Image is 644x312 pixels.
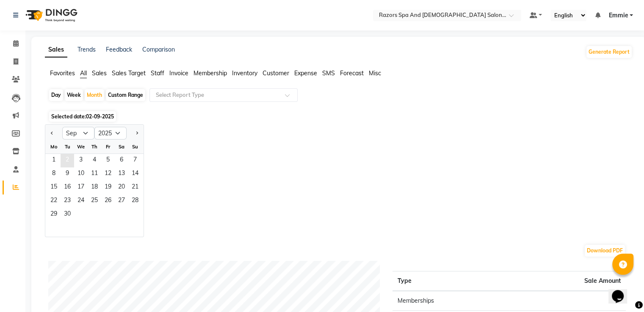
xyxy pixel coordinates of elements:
[47,194,61,208] div: Monday, September 22, 2025
[392,271,509,291] th: Type
[128,194,142,208] span: 28
[92,69,107,77] span: Sales
[115,181,128,194] div: Saturday, September 20, 2025
[47,167,61,181] span: 8
[88,181,101,194] div: Thursday, September 18, 2025
[115,167,128,181] span: 13
[47,154,61,167] div: Monday, September 1, 2025
[74,194,88,208] span: 24
[94,127,127,140] select: Select year
[49,126,55,140] button: Previous month
[101,167,115,181] div: Friday, September 12, 2025
[101,181,115,194] span: 19
[47,140,61,153] div: Mo
[101,194,115,208] div: Friday, September 26, 2025
[88,167,101,181] span: 11
[115,194,128,208] div: Saturday, September 27, 2025
[61,167,74,181] div: Tuesday, September 9, 2025
[47,154,61,167] span: 1
[151,69,164,77] span: Staff
[101,154,115,167] span: 5
[61,194,74,208] span: 23
[340,69,364,77] span: Forecast
[169,69,188,77] span: Invoice
[61,140,74,153] div: Tu
[61,181,74,194] div: Tuesday, September 16, 2025
[193,69,227,77] span: Membership
[47,194,61,208] span: 22
[322,69,335,77] span: SMS
[88,154,101,167] span: 4
[49,111,116,122] span: Selected date:
[45,42,67,57] a: Sales
[61,154,74,167] span: 2
[585,245,625,257] button: Download PDF
[85,89,104,101] div: Month
[263,69,289,77] span: Customer
[88,167,101,181] div: Thursday, September 11, 2025
[77,46,96,53] a: Trends
[49,89,63,101] div: Day
[74,167,88,181] div: Wednesday, September 10, 2025
[133,126,140,140] button: Next month
[101,181,115,194] div: Friday, September 19, 2025
[61,208,74,222] div: Tuesday, September 30, 2025
[80,69,87,77] span: All
[88,181,101,194] span: 18
[61,181,74,194] span: 16
[115,181,128,194] span: 20
[509,291,626,311] td: 0
[128,194,142,208] div: Sunday, September 28, 2025
[47,181,61,194] div: Monday, September 15, 2025
[74,181,88,194] span: 17
[74,140,88,153] div: We
[86,113,114,120] span: 02-09-2025
[392,291,509,311] td: Memberships
[128,181,142,194] span: 21
[128,181,142,194] div: Sunday, September 21, 2025
[509,271,626,291] th: Sale Amount
[142,46,175,53] a: Comparison
[369,69,381,77] span: Misc
[88,194,101,208] span: 25
[62,127,94,140] select: Select month
[115,154,128,167] span: 6
[128,154,142,167] span: 7
[22,3,80,27] img: logo
[608,11,628,20] span: Emmie
[106,89,145,101] div: Custom Range
[586,46,632,58] button: Generate Report
[74,181,88,194] div: Wednesday, September 17, 2025
[101,167,115,181] span: 12
[115,140,128,153] div: Sa
[88,154,101,167] div: Thursday, September 4, 2025
[47,167,61,181] div: Monday, September 8, 2025
[61,194,74,208] div: Tuesday, September 23, 2025
[74,194,88,208] div: Wednesday, September 24, 2025
[115,167,128,181] div: Saturday, September 13, 2025
[101,194,115,208] span: 26
[50,69,75,77] span: Favorites
[115,194,128,208] span: 27
[74,167,88,181] span: 10
[115,154,128,167] div: Saturday, September 6, 2025
[61,167,74,181] span: 9
[128,140,142,153] div: Su
[294,69,317,77] span: Expense
[74,154,88,167] div: Wednesday, September 3, 2025
[101,154,115,167] div: Friday, September 5, 2025
[128,154,142,167] div: Sunday, September 7, 2025
[128,167,142,181] div: Sunday, September 14, 2025
[65,89,83,101] div: Week
[47,208,61,222] span: 29
[47,208,61,222] div: Monday, September 29, 2025
[106,46,132,53] a: Feedback
[128,167,142,181] span: 14
[88,140,101,153] div: Th
[608,278,636,304] iframe: chat widget
[112,69,146,77] span: Sales Target
[88,194,101,208] div: Thursday, September 25, 2025
[101,140,115,153] div: Fr
[232,69,257,77] span: Inventory
[61,208,74,222] span: 30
